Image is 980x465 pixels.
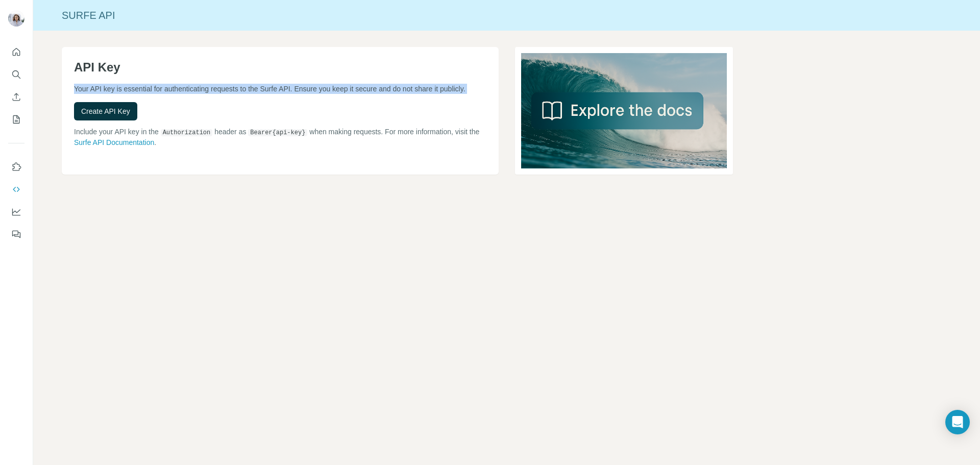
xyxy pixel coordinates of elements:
[8,110,24,129] button: My lists
[945,410,970,434] div: Open Intercom Messenger
[8,203,24,221] button: Dashboard
[81,106,130,116] span: Create API Key
[248,129,307,136] code: Bearer {api-key}
[8,43,24,61] button: Quick start
[8,225,24,243] button: Feedback
[33,8,980,22] div: Surfe API
[74,59,486,76] h1: API Key
[8,10,24,27] img: Avatar
[8,65,24,84] button: Search
[161,129,213,136] code: Authorization
[74,138,154,146] a: Surfe API Documentation
[74,84,486,94] p: Your API key is essential for authenticating requests to the Surfe API. Ensure you keep it secure...
[74,102,137,120] button: Create API Key
[8,88,24,106] button: Enrich CSV
[74,127,486,148] p: Include your API key in the header as when making requests. For more information, visit the .
[8,180,24,199] button: Use Surfe API
[8,158,24,176] button: Use Surfe on LinkedIn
